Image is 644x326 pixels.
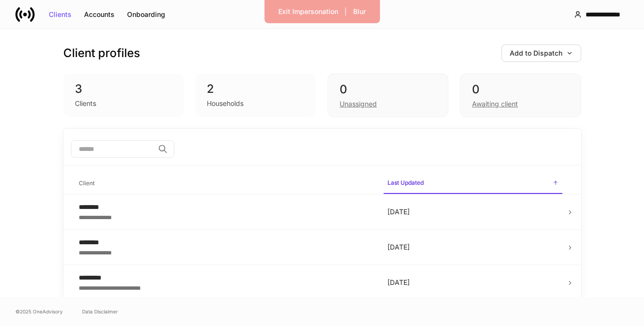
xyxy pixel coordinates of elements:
a: Data Disclaimer [82,308,118,315]
div: 3 [75,81,172,97]
button: Clients [43,7,78,22]
button: Accounts [78,7,121,22]
div: Clients [75,99,96,108]
button: Add to Dispatch [501,44,581,62]
div: 0Unassigned [328,74,448,117]
h3: Client profiles [63,45,140,61]
div: Blur [353,8,366,15]
h6: Client [79,178,95,188]
div: Unassigned [340,99,377,109]
button: Exit Impersonation [272,4,344,19]
div: Exit Impersonation [278,8,338,15]
div: Households [207,99,243,108]
button: Blur [347,4,372,19]
div: Awaiting client [472,99,518,109]
div: Clients [49,11,72,18]
div: Add to Dispatch [510,50,573,57]
button: Onboarding [121,7,172,22]
h6: Last Updated [387,178,424,187]
div: Accounts [84,11,114,18]
span: © 2025 OneAdvisory [15,308,63,315]
div: 0Awaiting client [460,74,581,117]
div: 0 [340,82,436,97]
span: Client [75,174,376,193]
div: 2 [207,81,304,97]
div: 0 [472,82,569,97]
p: [DATE] [387,242,558,252]
p: [DATE] [387,278,558,287]
div: Onboarding [127,11,165,18]
p: [DATE] [387,207,558,217]
span: Last Updated [384,173,562,194]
